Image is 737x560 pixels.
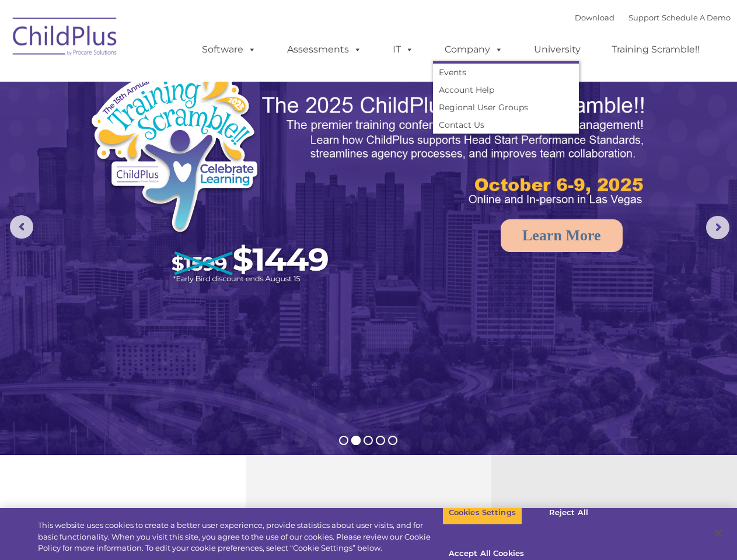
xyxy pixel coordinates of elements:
font: | [575,13,731,22]
a: Company [433,38,515,61]
img: ChildPlus by Procare Solutions [7,9,124,68]
a: Assessments [275,38,373,61]
a: Contact Us [433,116,579,134]
a: Learn More [501,219,623,252]
a: Software [190,38,268,61]
a: Events [433,64,579,81]
button: Close [705,520,731,546]
a: University [522,38,592,61]
a: Download [575,13,614,22]
a: Training Scramble!! [600,38,711,61]
button: Reject All [532,501,605,525]
a: Schedule A Demo [662,13,731,22]
a: IT [381,38,425,61]
a: Regional User Groups [433,99,579,116]
span: Phone number [162,125,212,134]
span: Last name [162,77,198,86]
a: Account Help [433,81,579,99]
a: Support [628,13,659,22]
button: Cookies Settings [442,501,522,525]
div: This website uses cookies to create a better user experience, provide statistics about user visit... [38,520,442,554]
